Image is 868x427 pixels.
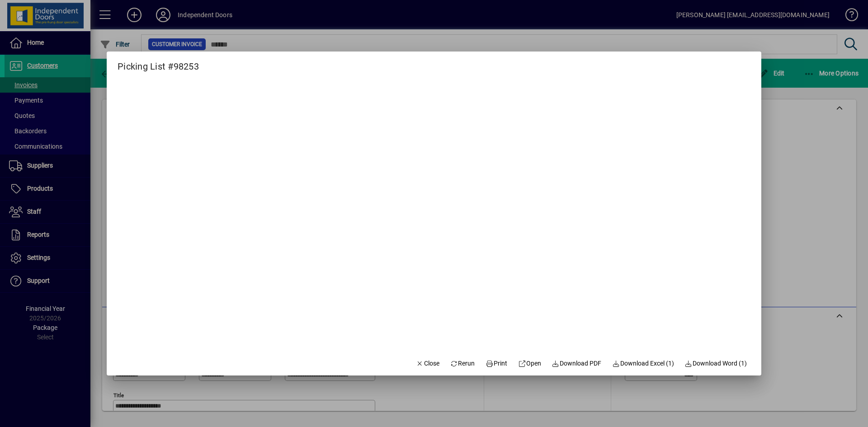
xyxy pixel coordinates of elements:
button: Print [482,356,511,372]
a: Open [514,356,545,372]
span: Open [518,359,541,368]
span: Download Word (1) [685,359,747,368]
a: Download PDF [548,356,605,372]
span: Close [416,359,439,368]
span: Print [486,359,507,368]
span: Download PDF [552,359,602,368]
button: Download Word (1) [681,356,751,372]
span: Rerun [450,359,475,368]
h2: Picking List #98253 [107,52,210,74]
button: Close [412,356,443,372]
button: Download Excel (1) [609,356,678,372]
span: Download Excel (1) [612,359,674,368]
